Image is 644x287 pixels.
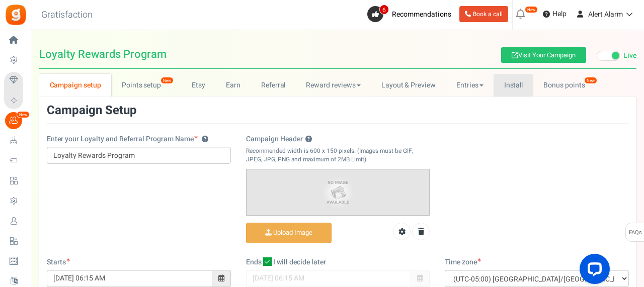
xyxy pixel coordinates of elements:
a: Etsy [182,74,216,97]
span: Live [623,51,636,61]
a: 6 Recommendations [367,6,455,22]
a: Entries [446,74,494,97]
span: Loyalty Rewards Program [39,49,167,60]
span: I will decide later [273,257,326,267]
a: New [4,112,27,129]
a: Install [494,74,533,97]
a: Visit Your Campaign [501,47,586,63]
label: Ends [246,257,262,267]
label: Campaign Header [246,134,312,144]
a: Book a call [459,6,508,22]
a: Reward reviews [296,74,371,97]
a: Help [539,6,571,22]
button: Enter your Loyalty and Referral Program Name [202,136,208,143]
button: Campaign Header [305,136,312,143]
span: Recommendations [392,9,451,20]
a: Bonus points [533,74,605,97]
h3: Campaign Setup [47,104,137,117]
label: Starts [47,257,70,267]
em: New [17,111,30,118]
p: Recommended width is 600 x 150 pixels. (Images must be GIF, JPEG, JPG, PNG and maximum of 2MB Lim... [246,147,430,164]
h3: Gratisfaction [30,5,104,25]
img: Gratisfaction [5,4,27,26]
span: 6 [379,5,389,15]
span: Alert Alarm [588,9,623,20]
a: Points setup [111,74,181,97]
a: Earn [216,74,251,97]
a: Campaign setup [39,74,111,97]
a: Referral [251,74,296,97]
span: New [160,77,174,84]
label: Time zone [445,257,481,267]
em: New [525,6,538,13]
em: New [584,77,597,84]
span: FAQs [628,223,642,242]
span: Help [550,9,567,19]
label: Enter your Loyalty and Referral Program Name [47,134,208,144]
a: Layout & Preview [371,74,446,97]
